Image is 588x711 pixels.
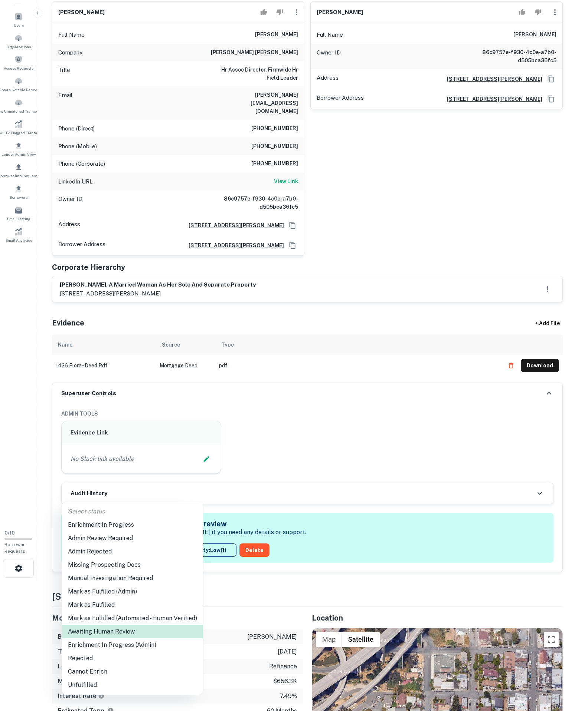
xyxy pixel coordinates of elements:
[62,558,203,572] li: Missing Prospecting Docs
[62,625,203,638] li: Awaiting Human Review
[62,572,203,585] li: Manual Investigation Required
[62,545,203,558] li: Admin Rejected
[62,532,203,545] li: Admin Review Required
[62,678,203,692] li: Unfulfilled
[62,612,203,625] li: Mark as Fulfilled (Automated - Human Verified)
[62,518,203,532] li: Enrichment In Progress
[62,652,203,665] li: Rejected
[62,585,203,598] li: Mark as Fulfilled (Admin)
[62,638,203,652] li: Enrichment In Progress (Admin)
[62,598,203,612] li: Mark as Fulfilled
[551,652,588,687] iframe: Chat Widget
[62,665,203,678] li: Cannot Enrich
